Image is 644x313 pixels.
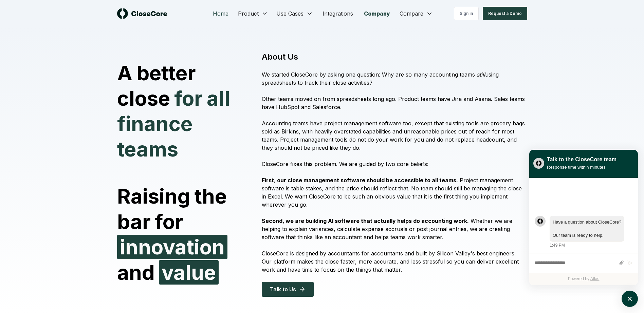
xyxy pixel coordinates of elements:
button: Use Cases [272,7,317,20]
div: 1:49 PM [550,242,565,248]
div: atlas-message-author-avatar [535,216,546,227]
button: Product [234,7,272,20]
img: logo [117,8,167,19]
span: better [136,60,196,86]
div: Talk to the CloseCore team [547,155,617,164]
strong: Second, we are building AI software that actually helps do accounting work. [262,217,469,224]
a: Integrations [317,7,358,20]
span: Compare [400,9,423,18]
div: atlas-window [529,150,638,285]
div: atlas-composer [535,257,632,269]
span: value [159,260,219,285]
span: Raising [117,184,190,209]
span: for [174,86,203,110]
div: Powered by [529,273,638,285]
strong: First, our close management software should be accessible to all teams. [262,177,458,184]
span: innovation [117,235,227,259]
div: atlas-message-text [553,219,621,239]
button: Attach files by clicking or dropping files here [619,260,624,266]
span: Use Cases [276,9,303,18]
p: Project management software is table stakes, and the price should reflect that. No team should st... [262,176,527,209]
div: Thursday, September 4, 1:49 PM [550,216,632,249]
p: Whether we are helping to explain variances, calculate expense accruals or post journal entries, ... [262,217,527,241]
i: still [477,71,485,78]
span: all [207,86,230,110]
p: Accounting teams have project management software too, except that existing tools are grocery bag... [262,119,527,152]
p: CloseCore fixes this problem. We are guided by two core beliefs: [262,160,527,168]
button: atlas-launcher [622,291,638,307]
span: bar [117,209,151,234]
button: Talk to Us [262,282,314,297]
span: A [117,60,132,86]
div: atlas-message-bubble [550,216,624,242]
div: atlas-ticket [529,178,638,285]
span: teams [117,137,178,161]
span: for [155,209,183,234]
p: CloseCore is designed by accountants for accountants and built by Silicon Valley's best engineers... [262,249,527,274]
a: Atlas [590,276,600,281]
img: yblje5SQxOoZuw2TcITt_icon.png [533,158,544,169]
span: close [117,86,170,111]
a: Sign in [454,7,479,20]
a: Home [207,7,234,20]
p: We started CloseCore by asking one question: Why are so many accounting teams using spreadsheets ... [262,70,527,87]
button: Compare [395,7,437,20]
p: Other teams moved on from spreadsheets long ago. Product teams have Jira and Asana. Sales teams h... [262,95,527,111]
a: Company [358,7,395,20]
div: atlas-message [535,216,632,249]
span: finance [117,111,192,136]
span: and [117,260,155,285]
span: the [195,184,227,209]
div: Response time within minutes [547,164,617,171]
button: Request a Demo [483,7,527,20]
h1: About Us [262,51,527,62]
span: Product [238,9,259,18]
